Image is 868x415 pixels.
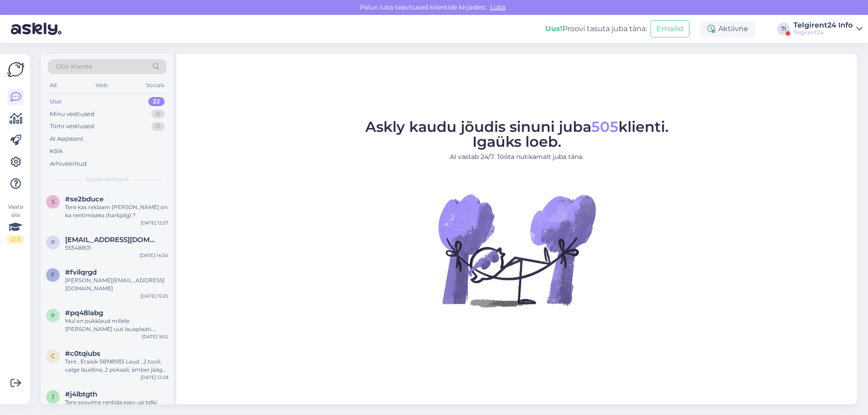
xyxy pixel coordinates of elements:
span: pisnenkoo@gmail.com [65,236,159,244]
span: Otsi kliente [56,62,92,71]
span: j [52,393,54,400]
span: #pq48labg [65,309,103,317]
div: [PERSON_NAME][EMAIL_ADDRESS][DOMAIN_NAME] [65,276,168,293]
span: #se2bduce [65,195,104,203]
div: 2 / 3 [7,235,24,243]
span: Luba [487,3,508,11]
div: Uus [50,97,61,106]
div: Arhiveeritud [50,159,87,168]
div: All [48,79,58,91]
div: [DATE] 9:02 [142,333,168,340]
div: TI [777,23,790,35]
div: 0 [151,110,165,119]
div: 0 [151,122,165,131]
div: Tiimi vestlused [50,122,94,131]
div: Tere kas reklaam [PERSON_NAME] on ka rentimiseks (harkjalg) ? [65,203,168,219]
button: Emailid [651,20,689,37]
span: p [51,312,55,319]
div: Tere soovime rentida easy up telki 3X4. Üritus on 7.06 [GEOGRAPHIC_DATA] . [65,398,168,415]
span: 505 [591,118,618,135]
b: Uus! [545,24,562,33]
span: Uued vestlused [86,175,128,183]
a: Telgirent24 InfoTelgirent24 [793,22,863,36]
div: 22 [148,97,165,106]
span: p [51,239,55,246]
div: Mul on pukklaud millele [PERSON_NAME] uut lauaplaati. 80cm läbimõõt. Sobiks ka kasutatud plaat. [65,317,168,333]
div: [DATE] 12:28 [141,374,168,381]
div: Minu vestlused [50,110,94,119]
div: Telgirent24 Info [793,22,853,29]
div: Proovi tasuta juba täna: [545,23,647,34]
div: Telgirent24 [793,29,853,36]
img: Askly Logo [7,61,24,78]
div: Web [94,79,109,91]
p: AI vastab 24/7. Tööta nutikamalt juba täna. [365,152,669,162]
span: f [51,271,55,278]
div: [DATE] 14:50 [140,252,168,259]
div: Vaata siia [7,203,24,243]
div: Tere , Eraisik 58198935 Laud , 2 tooli, valge laudlina, 2 pokaali, ämber jääga, 2 taldrikud sushi... [65,358,168,374]
div: Socials [144,79,166,91]
span: #fvilqrgd [65,268,97,276]
span: #j4lbtgth [65,390,97,398]
span: s [52,198,55,205]
div: Kõik [50,147,63,156]
div: [DATE] 15:25 [141,293,168,299]
div: AI Assistent [50,135,83,144]
span: #c0tqiubs [65,350,100,358]
div: 55548801 [65,244,168,252]
span: c [51,353,55,359]
div: [DATE] 12:27 [141,219,168,226]
img: No Chat active [435,169,598,331]
span: Askly kaudu jõudis sinuni juba klienti. Igaüks loeb. [365,118,669,150]
div: Aktiivne [700,21,755,37]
